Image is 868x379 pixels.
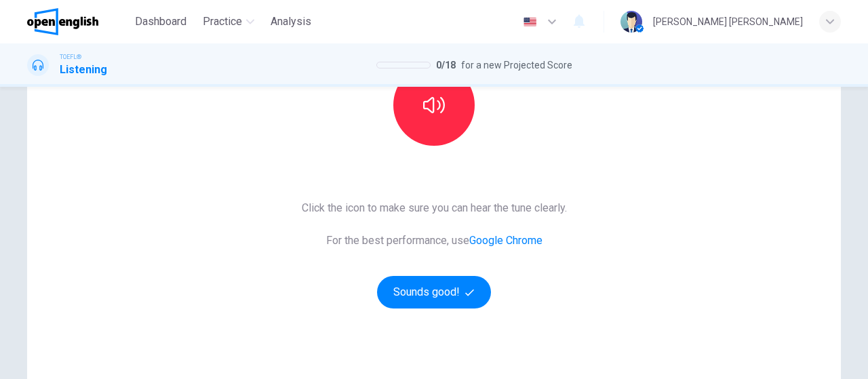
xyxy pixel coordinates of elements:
span: Click the icon to make sure you can hear the tune clearly. [302,200,567,216]
button: Dashboard [130,9,192,34]
span: Practice [203,14,242,30]
button: Sounds good! [377,276,491,308]
img: Profile picture [620,11,642,33]
img: en [521,17,538,27]
a: Google Chrome [469,234,542,247]
button: Practice [197,9,260,34]
a: OpenEnglish logo [27,8,130,35]
h1: Listening [60,62,107,78]
span: Analysis [271,14,311,30]
img: OpenEnglish logo [27,8,98,35]
span: for a new Projected Score [461,57,572,73]
button: Analysis [265,9,317,34]
span: Dashboard [135,14,186,30]
span: For the best performance, use [302,233,567,249]
span: 0 / 18 [436,57,456,73]
span: TOEFL® [60,52,81,62]
div: [PERSON_NAME] [PERSON_NAME] [653,14,803,30]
